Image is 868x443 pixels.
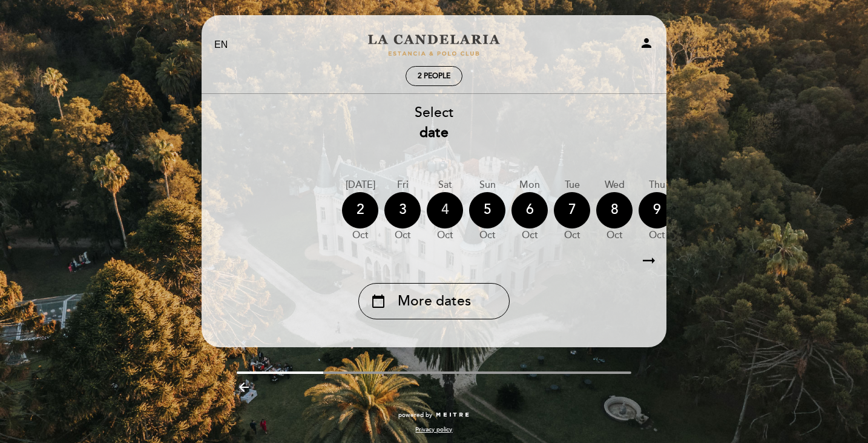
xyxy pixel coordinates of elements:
div: Oct [384,228,421,242]
button: person [639,36,654,55]
div: 6 [511,192,548,228]
a: powered by [398,411,470,419]
div: Oct [469,228,505,242]
div: Oct [427,228,463,242]
a: LA [PERSON_NAME] [358,28,510,62]
i: calendar_today [371,291,386,311]
div: Oct [596,228,633,242]
div: Sat [427,178,463,192]
b: date [419,124,449,141]
div: Tue [554,178,590,192]
div: 4 [427,192,463,228]
div: 9 [639,192,675,228]
div: 2 [342,192,378,228]
div: 5 [469,192,505,228]
div: Mon [511,178,548,192]
div: Oct [554,228,590,242]
div: Sun [469,178,505,192]
img: MEITRE [435,412,470,418]
div: Fri [384,178,421,192]
div: 3 [384,192,421,228]
div: 7 [554,192,590,228]
i: person [639,36,654,50]
div: Wed [596,178,633,192]
div: Select [201,103,667,143]
i: arrow_right_alt [640,248,658,274]
span: 2 people [418,72,450,81]
span: powered by [398,411,432,419]
div: [DATE] [342,178,378,192]
div: Thu [639,178,675,192]
div: Oct [511,228,548,242]
div: Oct [342,228,378,242]
i: arrow_backward [237,380,251,395]
div: 8 [596,192,633,228]
div: Oct [639,228,675,242]
span: More dates [398,291,471,311]
a: Privacy policy [415,425,452,434]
